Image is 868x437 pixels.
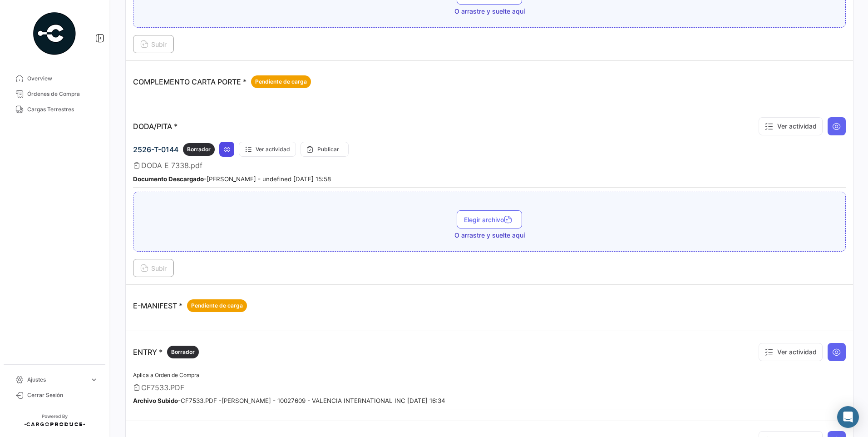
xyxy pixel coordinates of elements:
span: Aplica a Orden de Compra [133,372,199,378]
div: Abrir Intercom Messenger [837,406,859,428]
p: COMPLEMENTO CARTA PORTE * [133,75,311,88]
button: Elegir archivo [457,210,522,228]
span: Pendiente de carga [191,302,243,310]
button: Ver actividad [759,117,823,135]
span: DODA E 7338.pdf [141,161,202,170]
p: E-MANIFEST * [133,299,247,312]
span: Borrador [187,145,211,154]
span: Borrador [171,348,195,356]
button: Publicar [301,142,349,157]
button: Subir [133,35,174,53]
span: Elegir archivo [464,216,515,223]
span: 2526-T-0144 [133,145,178,154]
img: powered-by.png [32,11,77,56]
small: - [PERSON_NAME] - undefined [DATE] 15:58 [133,175,331,183]
button: Ver actividad [239,142,296,157]
small: - CF7533.PDF - [PERSON_NAME] - 10027609 - VALENCIA INTERNATIONAL INC [DATE] 16:34 [133,397,445,404]
span: Cargas Terrestres [27,105,98,114]
span: Órdenes de Compra [27,90,98,98]
span: CF7533.PDF [141,383,184,392]
span: O arrastre y suelte aquí [454,7,525,16]
span: Subir [140,264,167,272]
b: Documento Descargado [133,175,204,183]
button: Ver actividad [759,343,823,361]
span: Overview [27,74,98,83]
p: DODA/PITA * [133,122,178,131]
span: Ajustes [27,376,86,384]
a: Cargas Terrestres [7,102,102,117]
b: Archivo Subido [133,397,178,404]
a: Overview [7,71,102,86]
span: Cerrar Sesión [27,391,98,399]
span: Subir [140,40,167,48]
p: ENTRY * [133,346,199,358]
button: Subir [133,259,174,277]
span: Pendiente de carga [255,78,307,86]
span: O arrastre y suelte aquí [454,231,525,240]
span: expand_more [90,376,98,384]
a: Órdenes de Compra [7,86,102,102]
